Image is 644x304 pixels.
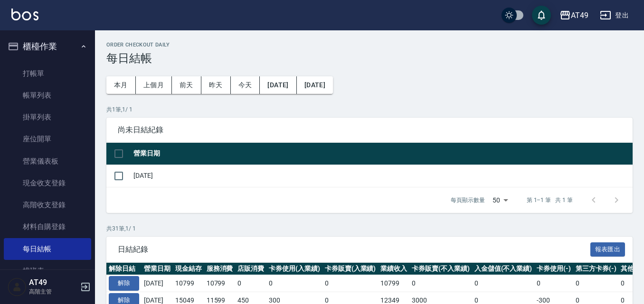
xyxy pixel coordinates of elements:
a: 掛單列表 [4,106,91,128]
td: 10799 [378,275,409,292]
td: 10799 [173,275,204,292]
div: 50 [489,187,511,213]
button: 櫃檯作業 [4,34,91,59]
p: 高階主管 [29,287,77,296]
a: 報表匯出 [590,244,625,253]
img: Person [8,277,27,296]
button: save [532,6,551,25]
p: 第 1–1 筆 共 1 筆 [527,196,573,204]
a: 每日結帳 [4,238,91,260]
h3: 每日結帳 [106,52,633,65]
th: 卡券使用(入業績) [266,263,322,275]
button: 前天 [172,76,201,94]
button: 本月 [106,76,136,94]
p: 共 31 筆, 1 / 1 [106,224,633,233]
th: 服務消費 [204,263,236,275]
button: 上個月 [136,76,172,94]
td: 0 [409,275,472,292]
a: 排班表 [4,260,91,282]
a: 材料自購登錄 [4,216,91,238]
th: 第三方卡券(-) [573,263,619,275]
td: [DATE] [131,165,633,187]
th: 現金結存 [173,263,204,275]
th: 卡券販賣(入業績) [322,263,379,275]
h2: Order checkout daily [106,42,633,48]
a: 打帳單 [4,63,91,84]
a: 現金收支登錄 [4,172,91,194]
span: 尚未日結紀錄 [118,125,621,135]
th: 卡券販賣(不入業績) [409,263,472,275]
th: 卡券使用(-) [534,263,573,275]
button: [DATE] [297,76,333,94]
button: [DATE] [260,76,296,94]
button: 昨天 [201,76,231,94]
th: 解除日結 [106,263,142,275]
a: 帳單列表 [4,84,91,106]
td: 0 [534,275,573,292]
td: 10799 [204,275,236,292]
button: 解除 [109,276,139,291]
td: 0 [322,275,379,292]
td: 0 [573,275,619,292]
button: AT49 [556,6,592,25]
p: 每頁顯示數量 [451,196,485,204]
th: 營業日期 [131,143,633,165]
th: 營業日期 [142,263,173,275]
th: 店販消費 [235,263,266,275]
button: 今天 [231,76,260,94]
td: 0 [472,275,535,292]
th: 業績收入 [378,263,409,275]
td: 0 [235,275,266,292]
a: 座位開單 [4,128,91,150]
button: 登出 [596,7,633,24]
button: 報表匯出 [590,242,625,257]
span: 日結紀錄 [118,245,590,254]
p: 共 1 筆, 1 / 1 [106,105,633,114]
div: AT49 [571,9,588,21]
a: 營業儀表板 [4,150,91,172]
img: Logo [11,9,38,20]
th: 入金儲值(不入業績) [472,263,535,275]
td: [DATE] [142,275,173,292]
a: 高階收支登錄 [4,194,91,216]
h5: AT49 [29,278,77,287]
td: 0 [266,275,322,292]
